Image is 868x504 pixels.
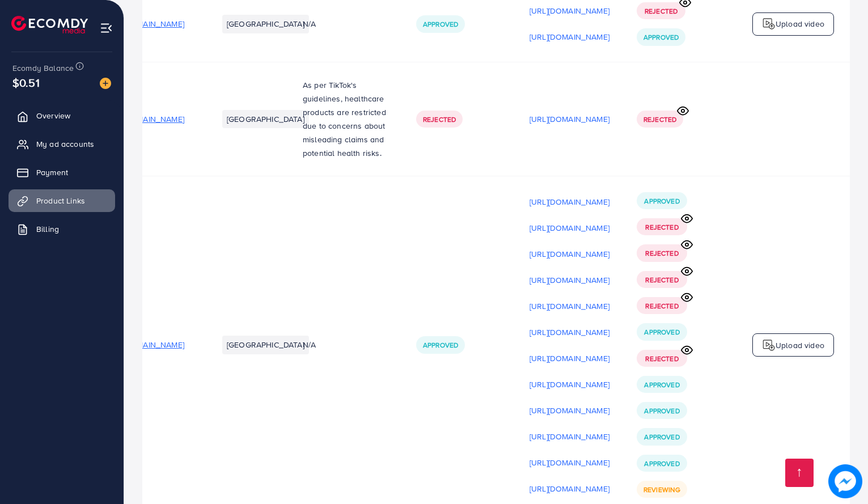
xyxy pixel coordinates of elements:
[100,78,111,89] img: image
[36,110,70,121] span: Overview
[9,218,115,240] a: Billing
[644,459,679,468] span: Approved
[645,248,678,258] span: Rejected
[104,339,184,350] span: [URL][DOMAIN_NAME]
[12,62,74,74] span: Ecomdy Balance
[776,338,824,352] p: Upload video
[36,138,94,150] span: My ad accounts
[530,378,609,391] p: [URL][DOMAIN_NAME]
[644,196,679,206] span: Approved
[36,223,59,235] span: Billing
[530,456,609,469] p: [URL][DOMAIN_NAME]
[645,6,678,16] span: Rejected
[530,247,609,261] p: [URL][DOMAIN_NAME]
[36,167,68,178] span: Payment
[303,78,389,160] p: As per TikTok's guidelines, healthcare products are restricted due to concerns about misleading c...
[530,430,609,443] p: [URL][DOMAIN_NAME]
[303,18,316,29] span: N/A
[828,464,862,498] img: image
[530,325,609,339] p: [URL][DOMAIN_NAME]
[645,275,678,285] span: Rejected
[100,22,113,35] img: menu
[643,115,676,124] span: Rejected
[645,301,678,311] span: Rejected
[776,17,824,31] p: Upload video
[762,17,776,31] img: logo
[36,195,85,206] span: Product Links
[104,18,184,29] span: [URL][DOMAIN_NAME]
[9,189,115,212] a: Product Links
[423,340,458,350] span: Approved
[644,327,679,337] span: Approved
[11,16,88,33] img: logo
[762,338,776,352] img: logo
[644,432,679,442] span: Approved
[643,485,680,494] span: Reviewing
[530,221,609,235] p: [URL][DOMAIN_NAME]
[104,113,184,125] span: [URL][DOMAIN_NAME]
[643,32,679,42] span: Approved
[303,339,316,350] span: N/A
[530,299,609,313] p: [URL][DOMAIN_NAME]
[530,273,609,287] p: [URL][DOMAIN_NAME]
[644,380,679,389] span: Approved
[530,4,609,18] p: [URL][DOMAIN_NAME]
[12,74,40,91] span: $0.51
[530,195,609,209] p: [URL][DOMAIN_NAME]
[644,406,679,416] span: Approved
[9,133,115,155] a: My ad accounts
[530,482,609,495] p: [URL][DOMAIN_NAME]
[530,112,609,126] p: [URL][DOMAIN_NAME]
[9,104,115,127] a: Overview
[222,336,309,354] li: [GEOGRAPHIC_DATA]
[9,161,115,184] a: Payment
[423,115,456,124] span: Rejected
[645,222,678,232] span: Rejected
[222,110,309,128] li: [GEOGRAPHIC_DATA]
[530,351,609,365] p: [URL][DOMAIN_NAME]
[222,15,309,33] li: [GEOGRAPHIC_DATA]
[530,404,609,417] p: [URL][DOMAIN_NAME]
[645,354,678,363] span: Rejected
[530,30,609,44] p: [URL][DOMAIN_NAME]
[423,19,458,29] span: Approved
